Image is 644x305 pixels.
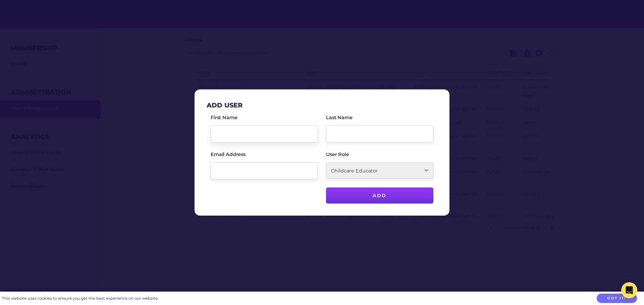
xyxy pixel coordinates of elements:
div: Open Intercom Messenger [621,282,637,298]
label: User Role [326,152,349,157]
div: This website uses cookies to ensure you get the best experience on our website. [2,295,158,302]
input: Add [326,187,433,204]
button: Got it! [597,294,637,303]
label: Email Address [211,152,246,157]
label: Last Name [326,115,353,120]
label: First Name [211,115,237,120]
h3: Add User [207,101,243,109]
